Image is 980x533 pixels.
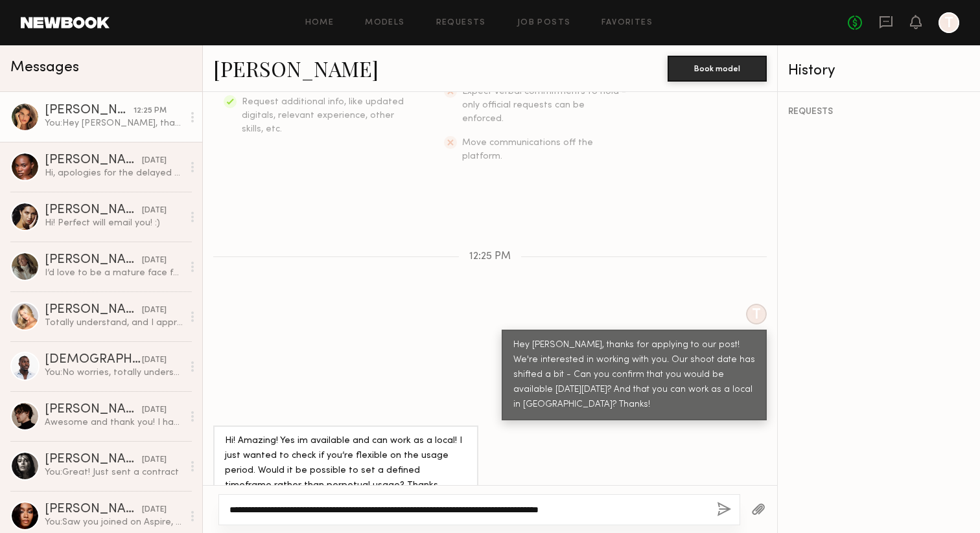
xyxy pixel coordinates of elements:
[45,167,183,179] div: Hi, apologies for the delayed response. I am unable to commit to this usage for this rate. I am h...
[462,139,593,161] span: Move communications off the platform.
[45,304,142,317] div: [PERSON_NAME]
[45,154,142,167] div: [PERSON_NAME]
[788,63,970,78] div: History
[513,338,755,413] div: Hey [PERSON_NAME], thanks for applying to our post! We're interested in working with you. Our sho...
[305,19,334,27] a: Home
[142,354,167,367] div: [DATE]
[601,19,653,27] a: Favorites
[45,516,183,528] div: You: Saw you joined on Aspire, thanks [PERSON_NAME]! Be on the lookout for a contract and welcome...
[45,503,142,516] div: [PERSON_NAME]
[45,104,134,117] div: [PERSON_NAME]
[469,251,511,262] span: 12:25 PM
[142,255,167,267] div: [DATE]
[45,416,183,429] div: Awesome and thank you! I have gone ahead and signed up. Please let me know if you need anything e...
[142,504,167,516] div: [DATE]
[142,155,167,167] div: [DATE]
[242,98,404,133] span: Request additional info, like updated digitals, relevant experience, other skills, etc.
[45,453,142,466] div: [PERSON_NAME]
[462,87,626,123] span: Expect verbal commitments to hold - only official requests can be enforced.
[45,354,142,367] div: [DEMOGRAPHIC_DATA][PERSON_NAME]
[10,60,79,75] span: Messages
[365,19,404,27] a: Models
[134,105,167,117] div: 12:25 PM
[45,317,183,329] div: Totally understand, and I appreciate you keeping me in mind for future projects! I really admire ...
[45,267,183,279] div: I’d love to be a mature face for your print/video campaigns!
[939,12,959,33] a: T
[142,304,167,317] div: [DATE]
[436,19,486,27] a: Requests
[668,56,767,82] button: Book model
[142,454,167,466] div: [DATE]
[45,403,142,416] div: [PERSON_NAME]
[45,466,183,479] div: You: Great! Just sent a contract
[213,54,379,82] a: [PERSON_NAME]
[45,117,183,130] div: You: Hey [PERSON_NAME], thanks for applying to our post! We're interested in working with you. Ou...
[45,217,183,229] div: Hi! Perfect will email you! :)
[517,19,571,27] a: Job Posts
[45,254,142,267] div: [PERSON_NAME]
[788,108,970,117] div: REQUESTS
[45,367,183,379] div: You: No worries, totally understand!
[668,62,767,73] a: Book model
[225,434,467,493] div: Hi! Amazing! Yes im available and can work as a local! I just wanted to check if you’re flexible ...
[45,204,142,217] div: [PERSON_NAME]
[142,205,167,217] div: [DATE]
[142,404,167,416] div: [DATE]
